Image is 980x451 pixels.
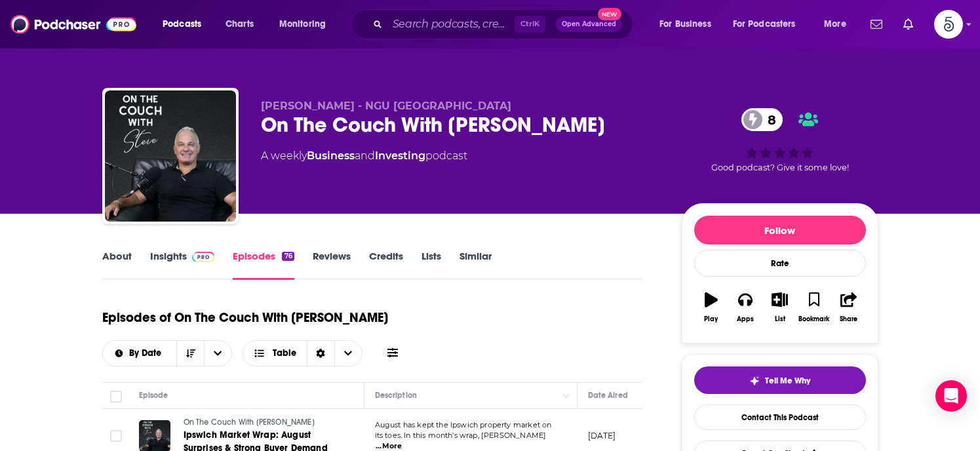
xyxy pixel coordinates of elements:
span: On The Couch With [PERSON_NAME] [184,418,315,427]
h1: Episodes of On The Couch With [PERSON_NAME] [102,309,388,326]
button: open menu [724,14,815,35]
div: List [775,315,785,323]
a: InsightsPodchaser Pro [150,250,215,280]
button: open menu [103,349,177,358]
button: tell me why sparkleTell Me Why [694,366,866,394]
span: August has kept the Ipswich property market on [375,420,552,429]
div: Play [704,315,718,323]
span: Open Advanced [562,21,616,28]
a: On The Couch With [PERSON_NAME] [184,417,341,429]
span: Tell Me Why [765,376,810,386]
span: Monitoring [279,15,326,33]
span: Ctrl K [515,16,545,33]
span: By Date [129,349,166,358]
button: List [762,284,796,331]
span: its toes. In this month’s wrap, [PERSON_NAME] [375,431,547,440]
div: Bookmark [798,315,829,323]
div: Share [840,315,857,323]
span: [PERSON_NAME] - NGU [GEOGRAPHIC_DATA] [261,100,511,112]
span: Charts [225,15,254,33]
a: Reviews [313,250,351,280]
p: [DATE] [588,430,616,441]
div: Search podcasts, credits, & more... [364,9,646,39]
div: Date Aired [588,387,628,403]
button: Follow [694,216,866,245]
a: Show notifications dropdown [865,13,888,35]
button: open menu [204,341,231,366]
a: Business [307,149,355,162]
div: 8Good podcast? Give it some love! [682,100,878,181]
span: Logged in as Spiral5-G2 [934,10,963,39]
span: More [824,15,846,33]
div: Rate [694,250,866,277]
div: A weekly podcast [261,148,467,164]
h2: Choose List sort [102,340,233,366]
input: Search podcasts, credits, & more... [387,14,515,35]
span: For Business [659,15,711,33]
button: open menu [650,14,728,35]
span: Good podcast? Give it some love! [711,163,849,172]
a: Contact This Podcast [694,404,866,430]
button: Sort Direction [176,341,204,366]
button: Apps [728,284,762,331]
span: For Podcasters [733,15,796,33]
span: Table [273,349,296,358]
div: Apps [737,315,754,323]
img: User Profile [934,10,963,39]
button: Bookmark [797,284,831,331]
img: tell me why sparkle [749,376,760,386]
a: Episodes76 [233,250,294,280]
a: Charts [217,14,262,35]
img: Podchaser Pro [192,252,215,262]
div: Open Intercom Messenger [935,380,967,412]
div: Episode [139,387,168,403]
a: Lists [421,250,441,280]
span: Toggle select row [110,430,122,442]
img: Podchaser - Follow, Share and Rate Podcasts [10,12,136,37]
a: Investing [375,149,425,162]
button: Play [694,284,728,331]
button: open menu [270,14,343,35]
a: About [102,250,132,280]
button: open menu [153,14,218,35]
a: 8 [741,108,783,131]
button: Show profile menu [934,10,963,39]
button: open menu [815,14,863,35]
span: and [355,149,375,162]
a: Similar [460,250,492,280]
span: Podcasts [163,15,201,33]
button: Choose View [243,340,363,366]
img: On The Couch With Steve [105,90,236,222]
span: New [598,8,621,20]
div: 76 [282,252,294,261]
button: Share [831,284,865,331]
a: Show notifications dropdown [898,13,918,35]
div: Sort Direction [307,341,334,366]
button: Column Actions [559,388,574,404]
span: 8 [755,108,783,131]
div: Description [375,387,417,403]
button: Open AdvancedNew [556,16,622,32]
a: Credits [369,250,403,280]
